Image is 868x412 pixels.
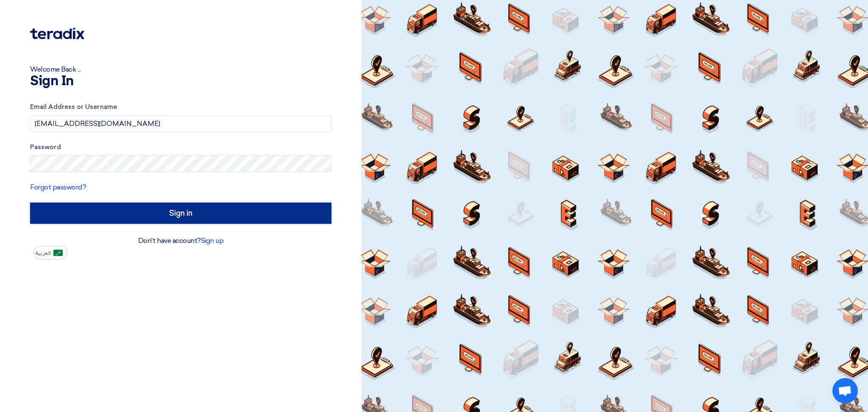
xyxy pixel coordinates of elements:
[36,250,51,256] span: العربية
[30,236,331,246] div: Don't have account?
[30,75,331,88] h1: Sign In
[832,378,858,404] a: Open chat
[33,246,67,259] button: العربية
[30,64,331,75] div: Welcome Back ...
[30,203,331,224] input: Sign in
[30,142,331,152] label: Password
[30,183,86,191] a: Forgot password?
[53,250,63,256] img: ar-AR.png
[30,102,331,112] label: Email Address or Username
[201,237,224,245] a: Sign up
[30,115,331,132] input: Enter your business email or username
[30,28,84,39] img: Teradix logo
